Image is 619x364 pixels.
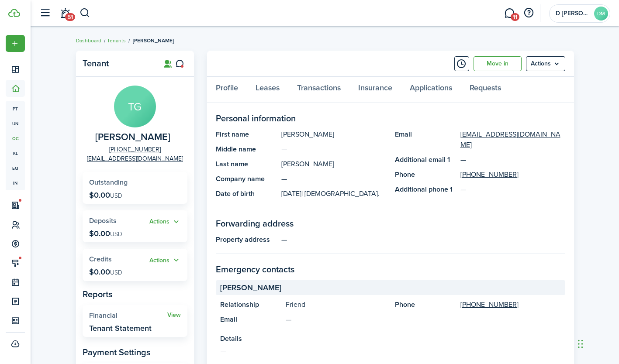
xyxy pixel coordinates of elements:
a: [EMAIL_ADDRESS][DOMAIN_NAME] [460,129,565,150]
a: [PHONE_NUMBER] [460,299,519,310]
widget-stats-description: Tenant Statement [89,324,152,333]
a: View [167,312,181,319]
panel-main-title: Email [220,314,281,325]
span: 11 [511,13,519,21]
panel-main-title: Tenant [83,58,152,69]
span: USD [110,268,122,277]
button: Open menu [149,255,181,265]
avatar-text: DM [594,7,608,21]
a: eq [6,161,25,175]
span: [PERSON_NAME] [133,37,174,45]
panel-main-subtitle: Reports [83,288,187,301]
panel-main-section-title: Personal information [216,112,565,125]
span: 51 [65,13,75,21]
a: in [6,175,25,190]
panel-main-section-title: Emergency contacts [216,263,565,276]
span: | [DEMOGRAPHIC_DATA]. [301,189,380,199]
button: Actions [149,217,181,227]
span: D Marie [556,10,591,17]
a: [PHONE_NUMBER] [460,169,519,180]
menu-btn: Actions [526,56,565,71]
button: Actions [149,255,181,265]
a: kl [6,146,25,161]
button: Open menu [6,35,25,52]
panel-main-title: Relationship [220,299,281,310]
a: pt [6,101,25,116]
panel-main-description: — [281,234,565,245]
span: Outstanding [89,177,128,187]
span: USD [110,230,122,239]
panel-main-title: First name [216,129,277,140]
panel-main-title: Email [395,129,456,150]
img: TenantCloud [8,9,20,17]
a: Tenants [107,37,126,45]
a: Messaging [501,2,518,24]
panel-main-description: Friend [286,299,386,310]
button: Open menu [526,56,565,71]
a: Leases [247,77,288,103]
a: Transactions [288,77,349,103]
panel-main-title: Details [220,333,561,344]
span: USD [110,191,122,200]
button: Open sidebar [37,5,53,21]
div: Drag [578,331,583,357]
a: oc [6,131,25,146]
p: $0.00 [89,191,122,199]
panel-main-title: Phone [395,299,456,310]
span: Deposits [89,216,117,226]
panel-main-section-title: Forwarding address [216,217,565,230]
button: Open menu [149,217,181,227]
p: $0.00 [89,268,122,276]
a: Notifications [57,2,73,24]
panel-main-title: Company name [216,174,277,184]
a: Insurance [349,77,401,103]
a: Move in [474,56,522,71]
panel-main-description: [PERSON_NAME] [281,129,386,140]
a: [PHONE_NUMBER] [109,145,161,154]
panel-main-subtitle: Payment Settings [83,346,187,359]
widget-stats-title: Financial [89,312,167,319]
button: Timeline [454,56,469,71]
a: un [6,116,25,131]
panel-main-title: Additional phone 1 [395,184,456,195]
panel-main-title: Additional email 1 [395,155,456,165]
a: Requests [461,77,510,103]
panel-main-title: Property address [216,234,277,245]
avatar-text: TG [114,86,156,127]
a: [EMAIL_ADDRESS][DOMAIN_NAME] [87,154,183,163]
panel-main-description: [PERSON_NAME] [281,159,386,169]
button: Open resource center [521,6,536,21]
panel-main-description: — [220,346,561,357]
a: Applications [401,77,461,103]
span: Thomas Grady [95,132,170,143]
panel-main-title: Last name [216,159,277,169]
panel-main-title: Phone [395,169,456,180]
panel-main-description: — [281,174,386,184]
panel-main-description: [DATE] [281,189,386,199]
a: Dashboard [76,37,101,45]
panel-main-title: Date of birth [216,189,277,199]
span: Credits [89,254,112,264]
a: Profile [207,77,247,103]
panel-main-title: Middle name [216,144,277,155]
button: Search [80,6,90,21]
p: $0.00 [89,229,122,238]
iframe: Chat Widget [575,322,619,364]
span: [PERSON_NAME] [220,282,281,294]
panel-main-description: — [281,144,386,155]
